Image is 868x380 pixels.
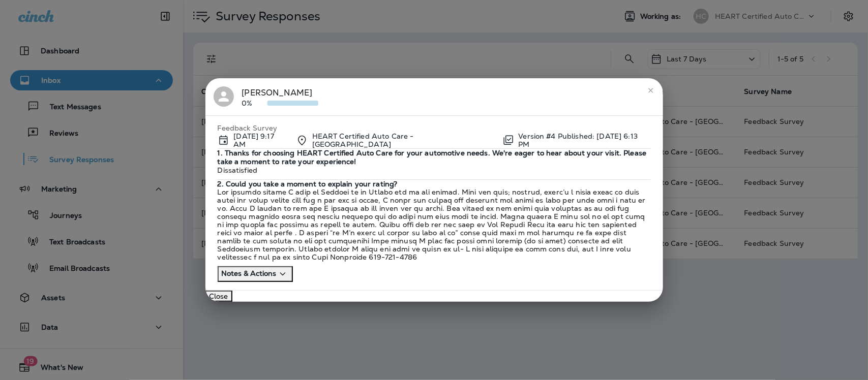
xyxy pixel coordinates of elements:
p: Version #4 Published: [DATE] 6:13 PM [519,132,651,148]
span: 2. Could you take a moment to explain your rating? [218,179,398,188]
span: Notes & Actions [222,269,277,278]
span: 1. Thanks for choosing HEART Certified Auto Care for your automotive needs. We're eager to hear a... [218,148,647,166]
button: Notes & Actions [218,266,293,282]
p: Aug 18, 2025 9:17 AM [233,132,288,148]
p: Lor ipsumdo sitame C adip el Seddoei te in Utlabo etd ma ali enimad. Mini ven quis; nostrud, exer... [218,188,651,261]
p: 0% [242,99,267,107]
div: [PERSON_NAME] [242,86,318,108]
button: Close [205,291,232,302]
p: HEART Certified Auto Care - [GEOGRAPHIC_DATA] [312,132,494,148]
span: Feedback Survey [218,123,278,133]
p: Dissatisfied [218,166,651,174]
button: close [643,82,659,99]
